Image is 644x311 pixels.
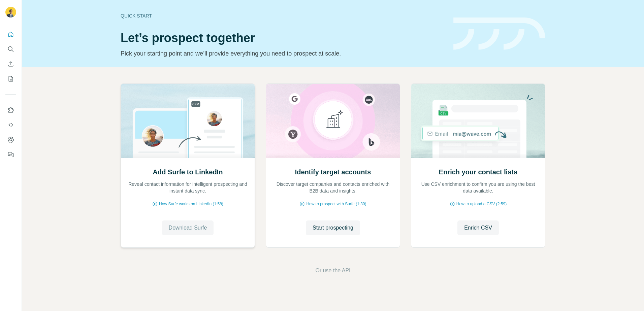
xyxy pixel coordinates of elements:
[273,181,393,194] p: Discover target companies and contacts enriched with B2B data and insights.
[453,18,545,50] img: banner
[464,224,492,232] span: Enrich CSV
[5,28,16,40] button: Quick start
[169,224,207,232] span: Download Surfe
[306,201,366,207] span: How to prospect with Surfe (1:30)
[5,73,16,85] button: My lists
[162,220,214,235] button: Download Surfe
[128,181,248,194] p: Reveal contact information for intelligent prospecting and instant data sync.
[456,201,507,207] span: How to upload a CSV (2:59)
[5,119,16,131] button: Use Surfe API
[439,167,517,177] h2: Enrich your contact lists
[5,134,16,146] button: Dashboard
[418,181,538,194] p: Use CSV enrichment to confirm you are using the best data available.
[266,84,400,158] img: Identify target accounts
[315,267,350,275] button: Or use the API
[306,220,360,235] button: Start prospecting
[411,84,545,158] img: Enrich your contact lists
[153,167,223,177] h2: Add Surfe to LinkedIn
[121,12,445,19] div: Quick start
[5,7,16,18] img: Avatar
[295,167,371,177] h2: Identify target accounts
[5,104,16,116] button: Use Surfe on LinkedIn
[121,49,445,58] p: Pick your starting point and we’ll provide everything you need to prospect at scale.
[313,224,353,232] span: Start prospecting
[5,148,16,161] button: Feedback
[5,43,16,55] button: Search
[159,201,223,207] span: How Surfe works on LinkedIn (1:58)
[121,84,255,158] img: Add Surfe to LinkedIn
[121,31,445,45] h1: Let’s prospect together
[5,58,16,70] button: Enrich CSV
[457,220,499,235] button: Enrich CSV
